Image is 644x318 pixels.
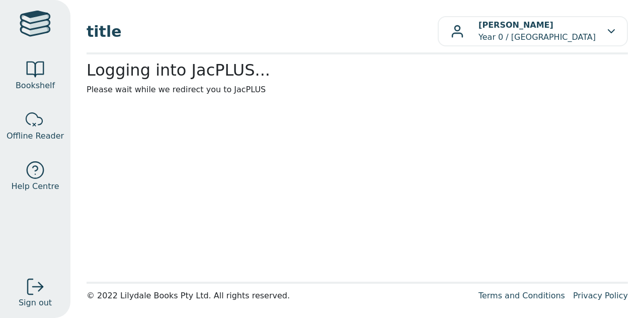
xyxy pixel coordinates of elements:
h2: Logging into JacPLUS... [87,60,628,80]
span: Offline Reader [7,130,64,142]
button: [PERSON_NAME]Year 0 / [GEOGRAPHIC_DATA] [438,16,628,46]
p: Year 0 / [GEOGRAPHIC_DATA] [478,19,596,43]
div: © 2022 Lilydale Books Pty Ltd. All rights reserved. [87,290,470,302]
b: [PERSON_NAME] [478,20,553,30]
a: Terms and Conditions [478,291,565,300]
p: Please wait while we redirect you to JacPLUS [87,84,628,96]
span: Sign out [19,297,52,309]
span: title [87,20,438,43]
span: Help Centre [11,180,59,193]
span: Bookshelf [16,80,55,92]
a: Privacy Policy [573,291,628,300]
